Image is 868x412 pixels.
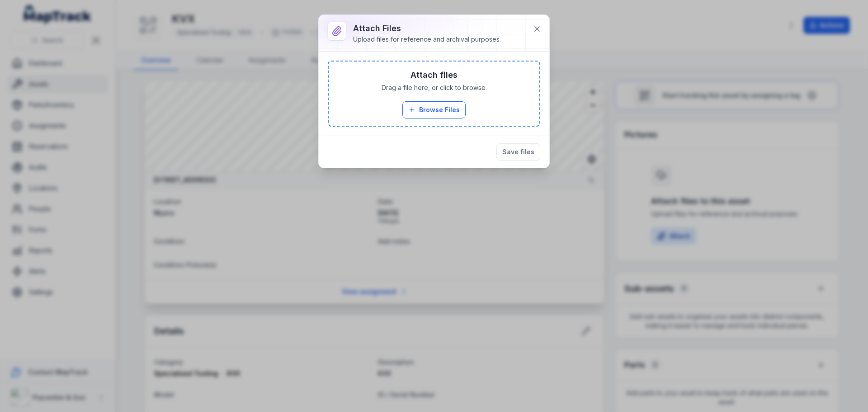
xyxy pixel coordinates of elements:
div: Upload files for reference and archival purposes. [353,35,501,44]
button: Save files [496,143,540,161]
h3: Attach Files [353,22,501,35]
h3: Attach files [410,69,458,81]
button: Browse Files [402,101,466,118]
span: Drag a file here, or click to browse. [382,83,487,92]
